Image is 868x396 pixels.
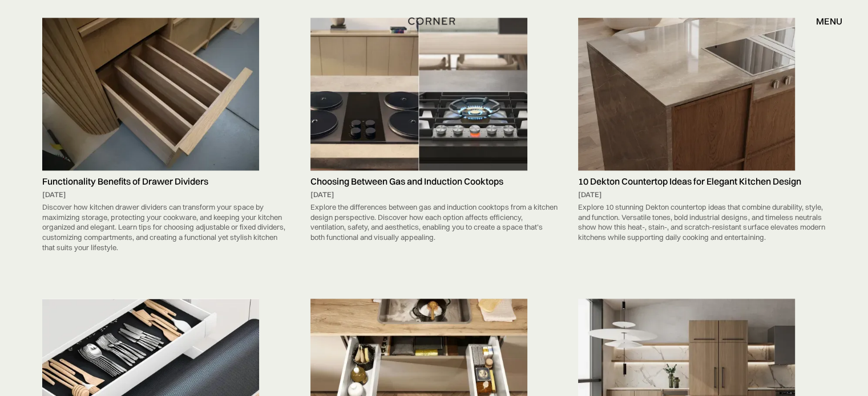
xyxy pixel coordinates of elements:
a: Choosing Between Gas and Induction Cooktops[DATE]Explore the differences between gas and inductio... [305,18,564,245]
h5: 10 Dekton Countertop Ideas for Elegant Kitchen Design [578,176,826,187]
div: [DATE] [310,190,558,200]
div: Explore the differences between gas and induction cooktops from a kitchen design perspective. Dis... [310,199,558,245]
div: [DATE] [42,190,290,200]
div: Discover how kitchen drawer dividers can transform your space by maximizing storage, protecting y... [42,199,290,255]
div: Explore 10 stunning Dekton countertop ideas that combine durability, style, and function. Versati... [578,199,826,245]
h5: Choosing Between Gas and Induction Cooktops [310,176,558,187]
a: Functionality Benefits of Drawer Dividers[DATE]Discover how kitchen drawer dividers can transform... [37,18,296,255]
a: home [404,14,463,28]
div: menu [816,17,842,26]
div: menu [805,11,842,31]
h5: Functionality Benefits of Drawer Dividers [42,176,290,187]
div: [DATE] [578,190,826,200]
a: 10 Dekton Countertop Ideas for Elegant Kitchen Design[DATE]Explore 10 stunning Dekton countertop ... [572,18,831,245]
